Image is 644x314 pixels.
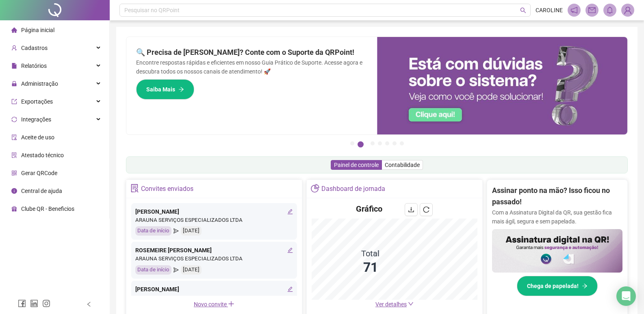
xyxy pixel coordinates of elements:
div: Open Intercom Messenger [616,286,636,306]
span: pie-chart [311,184,319,193]
div: ARAUNA SERVIÇOS ESPECIALIZADOS LTDA [135,255,293,263]
h2: 🔍 Precisa de [PERSON_NAME]? Conte com o Suporte da QRPoint! [136,47,367,58]
img: banner%2F0cf4e1f0-cb71-40ef-aa93-44bd3d4ee559.png [377,37,628,134]
span: reload [423,206,429,213]
span: Clube QR - Beneficios [21,206,74,212]
span: send [173,226,179,236]
span: edit [287,247,293,253]
span: lock [11,81,17,87]
span: Novo convite [194,301,234,308]
span: export [11,99,17,104]
span: arrow-right [582,283,588,289]
span: CAROLINE [536,6,563,15]
span: Central de ajuda [21,188,62,194]
p: Com a Assinatura Digital da QR, sua gestão fica mais ágil, segura e sem papelada. [492,208,622,226]
span: download [408,206,414,213]
span: search [520,7,526,13]
div: ARAUNA SERVIÇOS ESPECIALIZADOS LTDA [135,216,293,225]
span: instagram [42,299,50,308]
h2: Assinar ponto na mão? Isso ficou no passado! [492,185,622,208]
span: notification [570,6,578,14]
span: Relatórios [21,63,47,69]
span: Gerar QRCode [21,170,57,176]
span: facebook [18,299,26,308]
div: [DATE] [181,265,202,275]
div: Data de início [135,265,171,275]
span: edit [287,286,293,292]
span: Contabilidade [385,162,420,168]
p: Encontre respostas rápidas e eficientes em nosso Guia Prático de Suporte. Acesse agora e descubra... [136,58,367,76]
span: qrcode [11,170,17,176]
span: gift [11,206,17,212]
span: solution [11,152,17,158]
div: ARAUNA SERVIÇOS ESPECIALIZADOS LTDA [135,294,293,302]
span: Página inicial [21,27,54,33]
button: 1 [350,141,354,145]
button: 2 [358,141,364,147]
span: Integrações [21,116,51,123]
span: Ver detalhes [375,301,407,308]
span: bell [606,6,614,14]
span: sync [11,117,17,122]
img: 89421 [622,4,634,16]
span: Administração [21,80,58,87]
button: 7 [400,141,404,145]
button: 3 [371,141,375,145]
button: Chega de papelada! [517,276,598,296]
span: arrow-right [178,87,184,92]
a: Ver detalhes down [375,301,414,308]
span: Saiba Mais [146,85,175,94]
span: Cadastros [21,45,48,51]
div: Data de início [135,226,171,236]
span: down [408,301,414,307]
div: Dashboard de jornada [321,182,385,196]
span: Atestado técnico [21,152,64,158]
div: Convites enviados [141,182,193,196]
h4: Gráfico [356,203,382,214]
span: Aceite de uso [21,134,54,141]
div: [DATE] [181,226,202,236]
span: file [11,63,17,69]
span: linkedin [30,299,38,308]
span: Exportações [21,98,53,105]
span: edit [287,209,293,214]
span: plus [228,301,234,307]
span: Chega de papelada! [527,282,579,290]
span: left [86,301,92,307]
span: Painel de controle [334,162,379,168]
div: [PERSON_NAME] [135,285,293,294]
div: [PERSON_NAME] [135,207,293,216]
img: banner%2F02c71560-61a6-44d4-94b9-c8ab97240462.png [492,229,622,273]
span: mail [588,6,596,14]
span: solution [130,184,139,193]
span: home [11,27,17,33]
button: 4 [378,141,382,145]
button: 5 [385,141,389,145]
span: user-add [11,45,17,51]
div: ROSEMEIRE [PERSON_NAME] [135,246,293,255]
span: info-circle [11,188,17,194]
span: send [173,265,179,275]
button: Saiba Mais [136,79,194,100]
button: 6 [392,141,397,145]
span: audit [11,134,17,140]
